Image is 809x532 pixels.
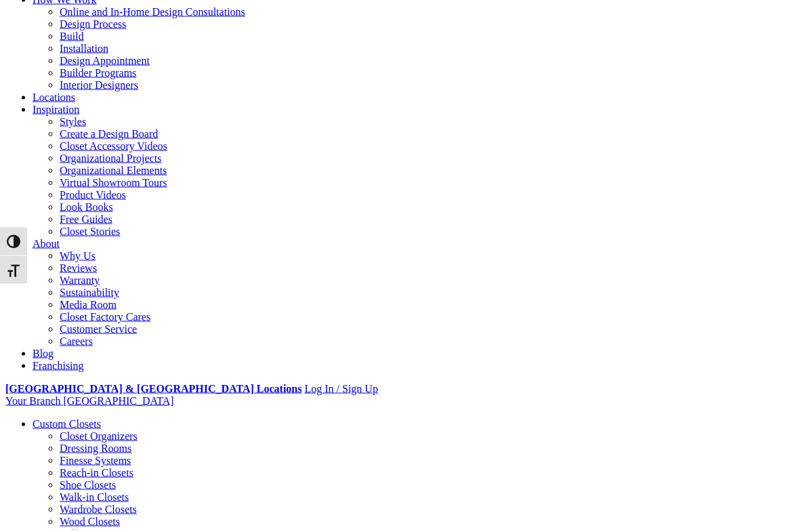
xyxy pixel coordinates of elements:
a: Organizational Projects [60,155,161,166]
a: Inspiration [33,106,79,117]
span: [GEOGRAPHIC_DATA] [63,397,173,409]
a: Reach-in Closets [60,469,133,480]
a: Why Us [60,252,96,264]
a: Customer Service [60,325,137,337]
a: Wood Closets [60,518,120,529]
a: Reviews [60,264,97,276]
a: Log In / Sign Up [304,385,377,396]
a: Look Books [60,203,113,215]
a: About [33,240,60,251]
a: Closet Organizers [60,432,138,444]
a: Design Process [60,20,126,32]
a: Design Appointment [60,57,150,68]
a: Dressing Rooms [60,445,131,456]
a: Locations [33,94,75,105]
a: Blog [33,350,54,361]
a: Online and In-Home Design Consultations [60,8,245,20]
a: Styles [60,118,86,129]
a: Walk-in Closets [60,493,129,505]
a: Sustainability [60,289,119,300]
a: Your Branch [GEOGRAPHIC_DATA] [5,397,174,409]
a: Product Videos [60,191,126,203]
a: Virtual Showroom Tours [60,179,167,190]
a: Closet Accessory Videos [60,142,167,154]
a: Shoe Closets [60,481,116,493]
a: Build [60,33,84,44]
a: Wardrobe Closets [60,506,137,517]
a: Careers [60,337,93,349]
a: Finesse Systems [60,457,131,468]
a: Installation [60,45,108,56]
a: Free Guides [60,216,112,227]
a: Media Room [60,301,117,312]
a: Closet Factory Cares [60,313,150,325]
a: Organizational Elements [60,167,167,178]
a: Custom Closets [33,420,101,432]
a: Franchising [33,362,84,373]
a: Closet Stories [60,228,120,239]
a: [GEOGRAPHIC_DATA] & [GEOGRAPHIC_DATA] Locations [5,385,302,396]
span: Your Branch [5,397,60,409]
a: Warranty [60,277,100,288]
a: Builder Programs [60,69,136,81]
a: Create a Design Board [60,130,158,142]
a: Interior Designers [60,81,138,93]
